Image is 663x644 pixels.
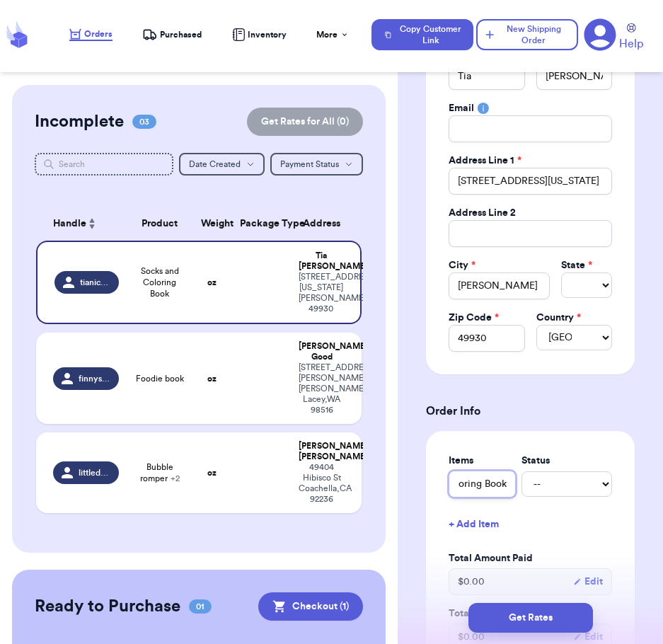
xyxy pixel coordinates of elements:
[371,19,473,50] button: Copy Customer Link
[280,160,339,168] span: Payment Status
[458,575,485,589] span: $ 0.00
[449,551,612,565] label: Total Amount Paid
[299,272,343,314] div: [STREET_ADDRESS][US_STATE] [PERSON_NAME] , MN 49930
[299,462,345,505] div: 49404 Hibisco St Coachella , CA 92236
[426,403,635,420] h3: Order Info
[449,454,516,468] label: Items
[299,441,345,462] div: [PERSON_NAME] [PERSON_NAME]
[127,207,192,241] th: Product
[476,19,578,50] button: New Shipping Order
[573,575,603,589] button: Edit
[53,217,86,231] span: Handle
[619,23,643,52] a: Help
[136,461,184,484] span: Bubble romper
[207,278,217,287] strong: oz
[299,341,345,362] div: [PERSON_NAME] Good
[536,311,581,325] label: Country
[80,277,110,288] span: tianicolee4
[449,258,475,272] label: City
[189,599,212,614] span: 01
[449,154,521,168] label: Address Line 1
[79,373,110,384] span: finnysseconds
[299,251,343,272] div: Tia [PERSON_NAME]
[521,454,612,468] label: Status
[619,35,643,52] span: Help
[69,28,113,41] a: Orders
[232,28,287,41] a: Inventory
[561,258,592,272] label: State
[35,110,124,133] h2: Incomplete
[192,207,231,241] th: Weight
[248,29,287,40] span: Inventory
[189,160,241,168] span: Date Created
[316,29,349,40] div: More
[449,206,516,220] label: Address Line 2
[449,101,474,115] label: Email
[132,115,156,129] span: 03
[247,108,363,136] button: Get Rates for All (0)
[270,153,363,176] button: Payment Status
[179,153,265,176] button: Date Created
[136,373,184,384] span: Foodie book
[443,509,618,540] button: + Add Item
[207,468,217,477] strong: oz
[290,207,362,241] th: Address
[449,311,499,325] label: Zip Code
[449,325,524,352] input: 12345
[299,362,345,415] div: [STREET_ADDRESS][PERSON_NAME][PERSON_NAME] Lacey , WA 98516
[86,215,98,232] button: Sort ascending
[231,207,290,241] th: Package Type
[136,265,184,299] span: Socks and Coloring Book
[171,474,180,483] span: + 2
[258,592,363,621] button: Checkout (1)
[160,29,202,40] span: Purchased
[35,595,180,618] h2: Ready to Purchase
[79,467,110,478] span: littledunesndaisies
[207,374,217,383] strong: oz
[142,28,202,42] a: Purchased
[35,153,173,176] input: Search
[84,28,113,40] span: Orders
[468,603,593,633] button: Get Rates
